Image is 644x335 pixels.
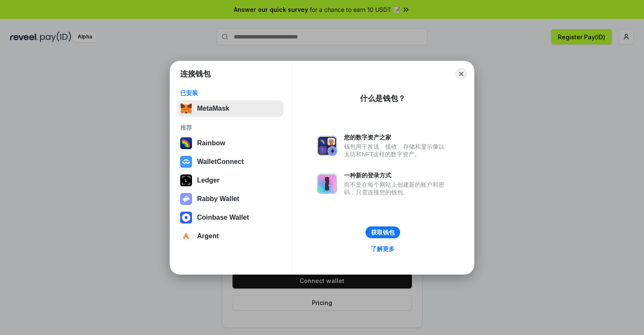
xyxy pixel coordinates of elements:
div: 您的数字资产之家 [344,133,449,141]
img: svg+xml,%3Csvg%20xmlns%3D%22http%3A%2F%2Fwww.w3.org%2F2000%2Fsvg%22%20width%3D%2228%22%20height%3... [180,174,192,186]
div: 获取钱包 [371,229,395,236]
div: 推荐 [180,124,281,131]
div: 什么是钱包？ [360,93,406,103]
button: Coinbase Wallet [178,209,284,226]
img: svg+xml,%3Csvg%20xmlns%3D%22http%3A%2F%2Fwww.w3.org%2F2000%2Fsvg%22%20fill%3D%22none%22%20viewBox... [180,193,192,205]
div: WalletConnect [197,158,244,166]
div: MetaMask [197,105,229,112]
img: svg+xml,%3Csvg%20width%3D%2228%22%20height%3D%2228%22%20viewBox%3D%220%200%2028%2028%22%20fill%3D... [180,212,192,223]
div: Argent [197,232,219,240]
button: WalletConnect [178,153,284,170]
img: svg+xml,%3Csvg%20fill%3D%22none%22%20height%3D%2233%22%20viewBox%3D%220%200%2035%2033%22%20width%... [180,103,192,114]
div: 钱包用于发送、接收、存储和显示像以太坊和NFT这样的数字资产。 [344,143,449,158]
a: 了解更多 [366,243,400,254]
button: Close [455,68,467,80]
div: 而不是在每个网站上创建新的账户和密码，只需连接您的钱包。 [344,181,449,196]
button: Argent [178,228,284,245]
div: Rabby Wallet [197,195,239,203]
h1: 连接钱包 [180,69,211,79]
button: MetaMask [178,100,284,117]
div: 了解更多 [371,245,395,253]
img: svg+xml,%3Csvg%20xmlns%3D%22http%3A%2F%2Fwww.w3.org%2F2000%2Fsvg%22%20fill%3D%22none%22%20viewBox... [317,174,337,194]
img: svg+xml,%3Csvg%20width%3D%22120%22%20height%3D%22120%22%20viewBox%3D%220%200%20120%20120%22%20fil... [180,137,192,149]
div: 已安装 [180,89,281,97]
img: svg+xml,%3Csvg%20width%3D%2228%22%20height%3D%2228%22%20viewBox%3D%220%200%2028%2028%22%20fill%3D... [180,230,192,242]
div: 一种新的登录方式 [344,172,449,179]
button: Rainbow [178,135,284,152]
img: svg+xml,%3Csvg%20xmlns%3D%22http%3A%2F%2Fwww.w3.org%2F2000%2Fsvg%22%20fill%3D%22none%22%20viewBox... [317,136,337,156]
div: Ledger [197,177,219,184]
button: Ledger [178,172,284,189]
button: Rabby Wallet [178,191,284,207]
div: Rainbow [197,139,225,147]
img: svg+xml,%3Csvg%20width%3D%2228%22%20height%3D%2228%22%20viewBox%3D%220%200%2028%2028%22%20fill%3D... [180,156,192,168]
div: Coinbase Wallet [197,214,249,221]
button: 获取钱包 [365,226,400,238]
